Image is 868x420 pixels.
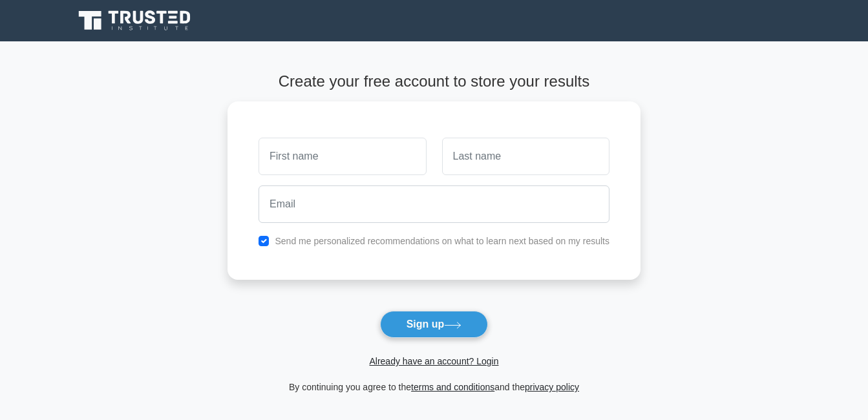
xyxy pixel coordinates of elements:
[380,311,489,338] button: Sign up
[259,138,426,175] input: First name
[442,138,609,175] input: Last name
[228,72,640,91] h4: Create your free account to store your results
[259,185,609,223] input: Email
[411,382,494,392] a: terms and conditions
[525,382,579,392] a: privacy policy
[369,356,498,366] a: Already have an account? Login
[275,236,609,246] label: Send me personalized recommendations on what to learn next based on my results
[220,379,648,395] div: By continuing you agree to the and the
